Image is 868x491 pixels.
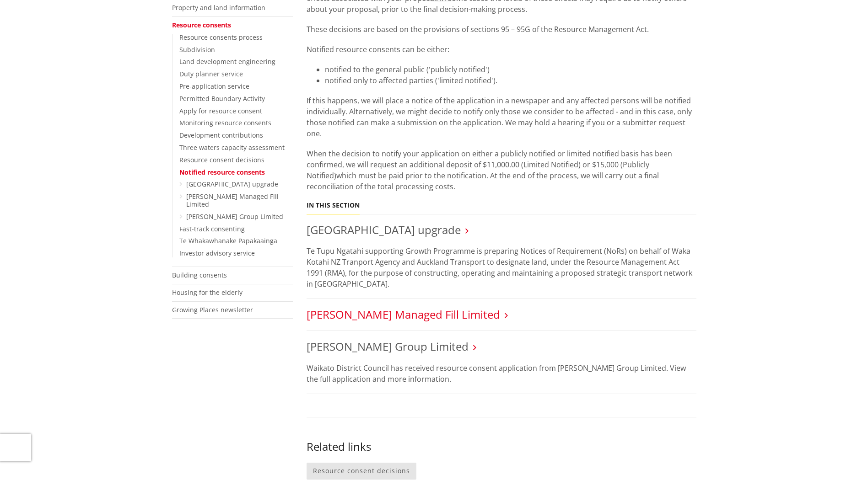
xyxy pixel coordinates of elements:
[186,180,278,188] a: [GEOGRAPHIC_DATA] upgrade
[307,339,469,354] a: [PERSON_NAME] Group Limited
[325,64,696,75] li: notified to the general public ('publicly notified')
[179,107,262,115] a: Apply for resource consent
[186,212,283,221] a: [PERSON_NAME] Group Limited
[179,69,243,78] a: Duty planner service
[172,305,253,314] a: Growing Places newsletter
[172,271,227,279] a: Building consents
[307,222,461,237] a: [GEOGRAPHIC_DATA] upgrade
[307,463,416,480] a: Resource consent decisions
[325,75,696,86] li: notified only to affected parties ('limited notified').
[179,118,271,127] a: Monitoring resource consents
[179,224,245,233] a: Fast-track consenting
[186,192,279,208] a: [PERSON_NAME] Managed Fill Limited
[307,245,696,289] p: Te Tupu Ngatahi supporting Growth Programme is preparing Notices of Requirement (NoRs) on behalf ...
[307,440,696,454] h3: Related links
[307,363,696,384] p: Waikato District Council has received resource consent application from [PERSON_NAME] Group Limit...
[307,95,696,139] p: If this happens, we will place a notice of the application in a newspaper and any affected person...
[179,131,263,139] a: Development contributions
[179,33,263,42] a: Resource consents process
[179,249,255,257] a: Investor advisory service
[172,3,265,12] a: Property and land information
[307,202,360,209] h5: In this section
[307,44,696,55] p: Notified resource consents can be either:
[179,143,285,152] a: Three waters capacity assessment
[307,307,500,322] a: [PERSON_NAME] Managed Fill Limited
[179,94,265,103] a: Permitted Boundary Activity
[307,24,696,35] p: These decisions are based on the provisions of sections 95 – 95G of the Resource Management Act.
[307,148,696,192] p: When the decision to notify your application on either a publicly notified or limited notified ba...
[179,45,215,54] a: Subdivision
[172,21,231,29] a: Resource consents
[826,453,859,486] iframe: Messenger Launcher
[179,82,249,91] a: Pre-application service
[179,57,275,66] a: Land development engineering
[179,236,277,245] a: Te Whakawhanake Papakaainga
[179,155,264,164] a: Resource consent decisions
[172,288,243,297] a: Housing for the elderly
[179,168,265,176] a: Notified resource consents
